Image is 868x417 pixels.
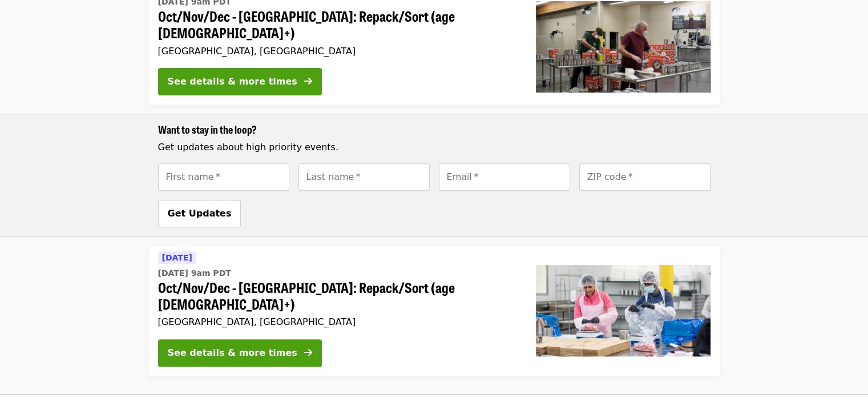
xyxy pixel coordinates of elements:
[158,122,257,137] span: Want to stay in the loop?
[158,200,241,227] button: Get Updates
[439,163,570,191] input: [object Object]
[158,339,322,367] button: See details & more times
[304,76,312,87] i: arrow-right icon
[304,347,312,358] i: arrow-right icon
[158,163,289,191] input: [object Object]
[168,346,297,360] div: See details & more times
[149,246,720,376] a: See details for "Oct/Nov/Dec - Beaverton: Repack/Sort (age 10+)"
[158,46,518,57] div: [GEOGRAPHIC_DATA], [GEOGRAPHIC_DATA]
[158,142,338,153] span: Get updates about high priority events.
[158,68,322,95] button: See details & more times
[536,265,710,356] img: Oct/Nov/Dec - Beaverton: Repack/Sort (age 10+) organized by Oregon Food Bank
[158,8,518,41] span: Oct/Nov/Dec - [GEOGRAPHIC_DATA]: Repack/Sort (age [DEMOGRAPHIC_DATA]+)
[158,316,518,327] div: [GEOGRAPHIC_DATA], [GEOGRAPHIC_DATA]
[158,279,518,312] span: Oct/Nov/Dec - [GEOGRAPHIC_DATA]: Repack/Sort (age [DEMOGRAPHIC_DATA]+)
[158,267,231,279] time: [DATE] 9am PDT
[579,163,710,191] input: [object Object]
[168,208,232,219] span: Get Updates
[536,1,710,93] img: Oct/Nov/Dec - Portland: Repack/Sort (age 16+) organized by Oregon Food Bank
[298,163,430,191] input: [object Object]
[162,253,192,262] span: [DATE]
[168,75,297,89] div: See details & more times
